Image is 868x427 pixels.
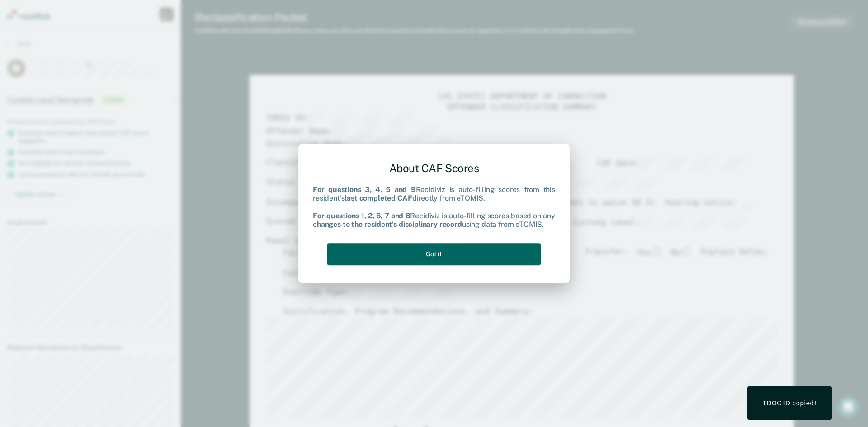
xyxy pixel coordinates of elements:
button: Got it [327,243,541,265]
div: Recidiviz is auto-filling scores from this resident's directly from eTOMIS. Recidiviz is auto-fil... [313,186,555,229]
b: For questions 1, 2, 6, 7 and 8 [313,211,410,220]
b: For questions 3, 4, 5 and 9 [313,186,416,194]
div: TDOC ID copied! [763,399,816,407]
b: last completed CAF [344,194,412,203]
b: changes to the resident's disciplinary record [313,220,462,229]
div: About CAF Scores [313,155,555,182]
